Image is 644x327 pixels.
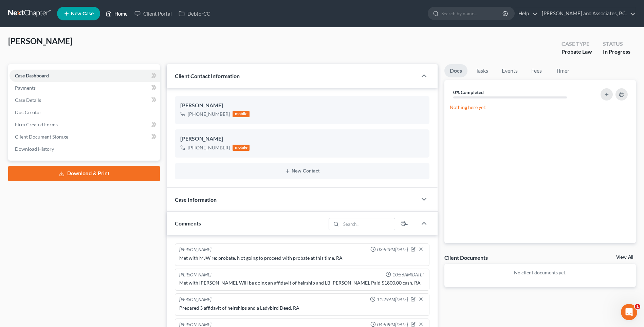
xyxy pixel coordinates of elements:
[15,134,68,140] span: Client Document Storage
[175,220,201,226] span: Comments
[10,119,160,131] a: Firm Created Forms
[550,64,575,77] a: Timer
[175,73,240,79] span: Client Contact Information
[444,254,488,261] div: Client Documents
[102,7,131,20] a: Home
[538,7,636,20] a: [PERSON_NAME] and Associates, P.C.
[515,7,538,20] a: Help
[15,97,41,103] span: Case Details
[179,296,211,303] div: [PERSON_NAME]
[15,122,58,127] span: Firm Created Forms
[496,64,523,77] a: Events
[10,94,160,106] a: Case Details
[180,102,424,110] div: [PERSON_NAME]
[188,111,230,117] div: [PHONE_NUMBER]
[233,145,250,151] div: mobile
[450,104,630,111] p: Nothing here yet!
[392,272,424,278] span: 10:56AM[DATE]
[179,272,211,278] div: [PERSON_NAME]
[470,64,494,77] a: Tasks
[180,168,424,174] button: New Contact
[444,64,467,77] a: Docs
[8,36,72,46] span: [PERSON_NAME]
[179,279,425,286] div: Met with [PERSON_NAME]. Will be doing an affidavit of heirship and LB [PERSON_NAME]. Paid $1800.0...
[15,109,41,115] span: Doc Creator
[180,135,424,143] div: [PERSON_NAME]
[179,305,425,311] div: Prepared 3 affidavit of heirships and a Ladybird Deed. RA
[71,11,94,16] span: New Case
[450,269,630,276] p: No client documents yet.
[603,48,630,56] div: In Progress
[15,73,49,78] span: Case Dashboard
[179,247,211,253] div: [PERSON_NAME]
[453,89,484,95] strong: 0% Completed
[10,131,160,143] a: Client Document Storage
[10,143,160,155] a: Download History
[377,247,408,253] span: 03:54PM[DATE]
[562,48,592,56] div: Probate Law
[526,64,548,77] a: Fees
[616,255,633,260] a: View All
[341,218,395,230] input: Search...
[603,40,630,48] div: Status
[175,7,214,20] a: DebtorCC
[8,166,160,181] a: Download & Print
[441,7,503,20] input: Search by name...
[233,111,250,117] div: mobile
[188,144,230,151] div: [PHONE_NUMBER]
[175,196,217,203] span: Case Information
[179,255,425,261] div: Met with MJW re: probate. Not going to proceed with probate at this time. RA
[562,40,592,48] div: Case Type
[635,304,640,309] span: 1
[377,296,408,303] span: 11:29AM[DATE]
[621,304,637,320] iframe: Intercom live chat
[10,82,160,94] a: Payments
[131,7,175,20] a: Client Portal
[15,85,36,91] span: Payments
[15,146,54,152] span: Download History
[10,70,160,82] a: Case Dashboard
[10,106,160,119] a: Doc Creator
